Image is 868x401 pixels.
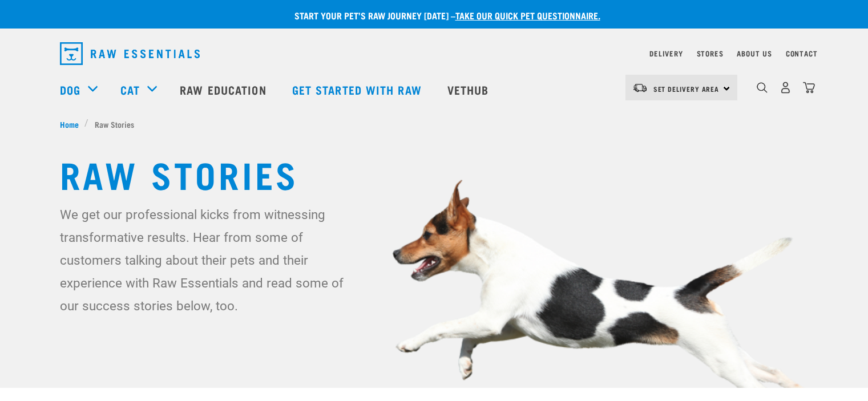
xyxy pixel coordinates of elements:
a: Dog [60,81,80,98]
p: We get our professional kicks from witnessing transformative results. Hear from some of customers... [60,203,360,317]
a: Delivery [649,51,683,55]
img: van-moving.png [632,83,648,93]
a: take our quick pet questionnaire. [455,13,600,18]
img: Raw Essentials Logo [60,42,200,65]
span: Set Delivery Area [653,87,720,91]
a: Vethub [436,67,503,112]
nav: breadcrumbs [60,118,809,130]
a: Stores [697,51,724,55]
a: Get started with Raw [281,67,436,112]
img: user.png [780,82,792,94]
a: About Us [737,51,772,55]
a: Raw Education [168,67,280,112]
a: Home [60,118,85,130]
span: Home [60,118,79,130]
img: home-icon@2x.png [803,82,815,94]
a: Contact [786,51,818,55]
nav: dropdown navigation [51,38,818,70]
h1: Raw Stories [60,153,809,194]
a: Cat [120,81,140,98]
img: home-icon-1@2x.png [757,82,768,93]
